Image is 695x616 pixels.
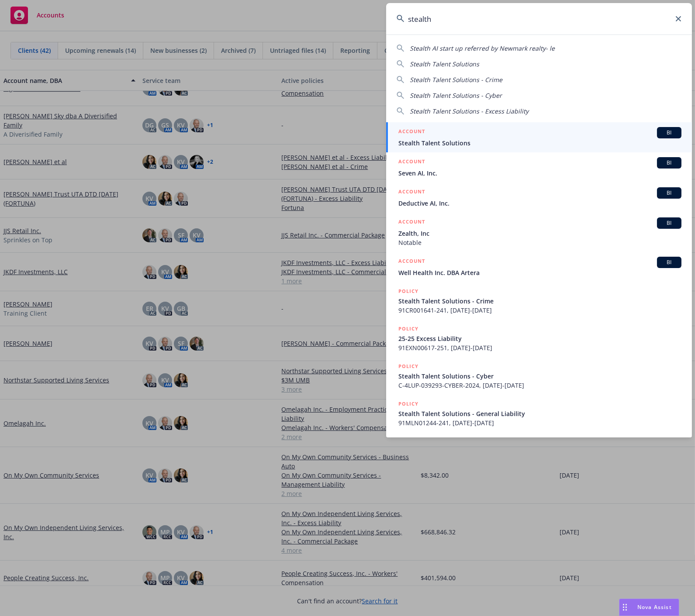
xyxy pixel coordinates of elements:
span: C-4LUP-039293-CYBER-2024, [DATE]-[DATE] [398,381,681,390]
span: 25-25 Excess Liability [398,334,681,343]
span: BI [660,129,678,137]
span: Well Health Inc. DBA Artera [398,268,681,277]
h5: POLICY [398,324,418,333]
h5: ACCOUNT [398,157,425,168]
a: ACCOUNTBISeven AI, Inc. [386,152,692,182]
a: POLICYStealth Talent Solutions - General Liability91MLN01244-241, [DATE]-[DATE] [386,395,692,432]
span: BI [660,258,678,266]
span: 91EXN00617-251, [DATE]-[DATE] [398,343,681,352]
span: BI [660,159,678,167]
span: 91MLN01244-241, [DATE]-[DATE] [398,418,681,427]
span: Stealth Talent Solutions - Crime [410,76,502,84]
h5: POLICY [398,287,418,296]
span: Seven AI, Inc. [398,169,681,178]
a: ACCOUNTBIWell Health Inc. DBA Artera [386,252,692,282]
span: BI [660,219,678,227]
span: Nova Assist [637,603,672,611]
input: Search... [386,3,692,34]
a: ACCOUNTBIZealth, IncNotable [386,213,692,252]
span: Stealth Talent Solutions - General Liability [398,409,681,418]
span: Zealth, Inc [398,229,681,238]
span: Stealth Talent Solutions - Crime [398,296,681,306]
h5: ACCOUNT [398,127,425,138]
h5: ACCOUNT [398,257,425,267]
span: Stealth Talent Solutions - Excess Liability [410,107,529,115]
button: Nova Assist [619,599,679,616]
a: ACCOUNTBIDeductive AI, Inc. [386,182,692,213]
span: Stealth Talent Solutions [410,60,479,68]
span: 91CR001641-241, [DATE]-[DATE] [398,306,681,315]
a: ACCOUNTBIStealth Talent Solutions [386,122,692,152]
a: POLICY25-25 Excess Liability91EXN00617-251, [DATE]-[DATE] [386,320,692,357]
span: Deductive AI, Inc. [398,199,681,208]
span: Stealth Talent Solutions [398,138,681,148]
span: Notable [398,238,681,247]
a: POLICYStealth Talent Solutions - Crime91CR001641-241, [DATE]-[DATE] [386,282,692,320]
span: BI [660,189,678,197]
span: Stealth AI start up referred by Newmark realty- le [410,44,555,52]
span: Stealth Talent Solutions - Cyber [398,372,681,381]
span: Stealth Talent Solutions - Cyber [410,91,502,100]
h5: ACCOUNT [398,217,425,228]
h5: ACCOUNT [398,187,425,198]
h5: POLICY [398,362,418,371]
div: Drag to move [619,599,630,616]
a: POLICYStealth Talent Solutions - CyberC-4LUP-039293-CYBER-2024, [DATE]-[DATE] [386,357,692,395]
h5: POLICY [398,399,418,408]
